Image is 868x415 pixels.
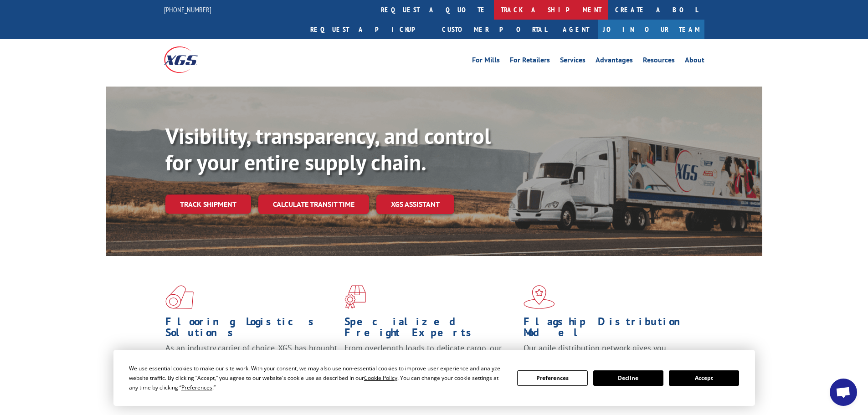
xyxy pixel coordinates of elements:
[435,20,554,39] a: Customer Portal
[593,370,663,386] button: Decline
[344,343,517,383] p: From overlength loads to delicate cargo, our experienced staff knows the best way to move your fr...
[517,370,587,386] button: Preferences
[165,316,338,343] h1: Flooring Logistics Solutions
[598,20,704,39] a: Join Our Team
[596,56,633,67] a: Advantages
[164,5,211,14] a: [PHONE_NUMBER]
[303,20,435,39] a: Request a pickup
[129,364,506,392] div: We use essential cookies to make our site work. With your consent, we may also use non-essential ...
[554,20,598,39] a: Agent
[685,56,704,67] a: About
[830,379,857,406] div: Open chat
[344,316,517,343] h1: Specialized Freight Experts
[524,285,555,309] img: xgs-icon-flagship-distribution-model-red
[364,374,397,382] span: Cookie Policy
[165,195,251,214] a: Track shipment
[181,384,212,391] span: Preferences
[344,285,366,309] img: xgs-icon-focused-on-flooring-red
[113,350,755,406] div: Cookie Consent Prompt
[258,195,369,214] a: Calculate transit time
[510,56,550,67] a: For Retailers
[165,343,337,375] span: As an industry carrier of choice, XGS has brought innovation and dedication to flooring logistics...
[376,195,454,214] a: XGS ASSISTANT
[643,56,675,67] a: Resources
[560,56,586,67] a: Services
[472,56,500,67] a: For Mills
[165,122,491,176] b: Visibility, transparency, and control for your entire supply chain.
[524,316,696,343] h1: Flagship Distribution Model
[524,343,691,364] span: Our agile distribution network gives you nationwide inventory management on demand.
[669,370,739,386] button: Accept
[165,285,194,309] img: xgs-icon-total-supply-chain-intelligence-red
